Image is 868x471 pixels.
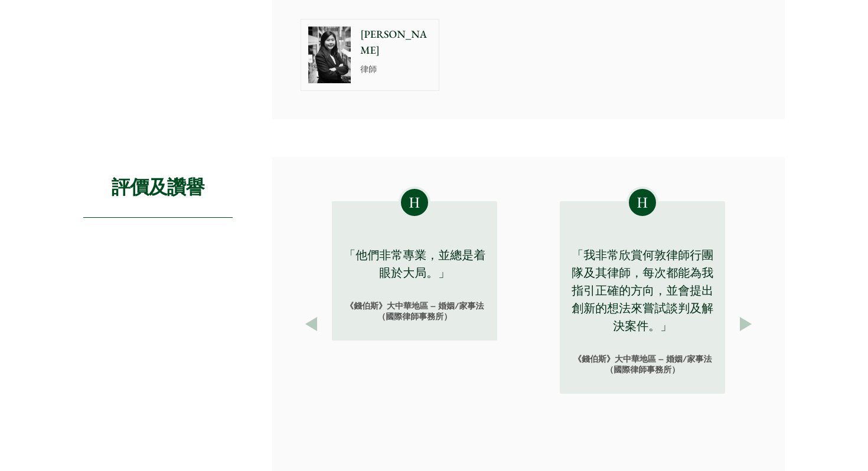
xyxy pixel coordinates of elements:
div: 《錢伯斯》大中華地區 – 婚姻/家事法（國際律師事務所） [332,282,497,341]
p: [PERSON_NAME] [360,27,432,58]
p: 「他們非常專業，並總是着眼於大局。」 [341,246,488,282]
h2: 評價及讚譽 [83,157,233,218]
button: Previous [301,313,322,335]
p: 「我非常欣賞何敦律師行團隊及其律師，每次都能為我指引正確的方向，並會提出創新的想法來嘗試談判及解決案件。」 [569,246,716,335]
button: Next [735,313,756,335]
a: [PERSON_NAME] 律師 [301,19,439,91]
p: 律師 [360,63,432,76]
div: 《錢伯斯》大中華地區 – 婚姻/家事法（國際律師事務所） [560,335,725,394]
